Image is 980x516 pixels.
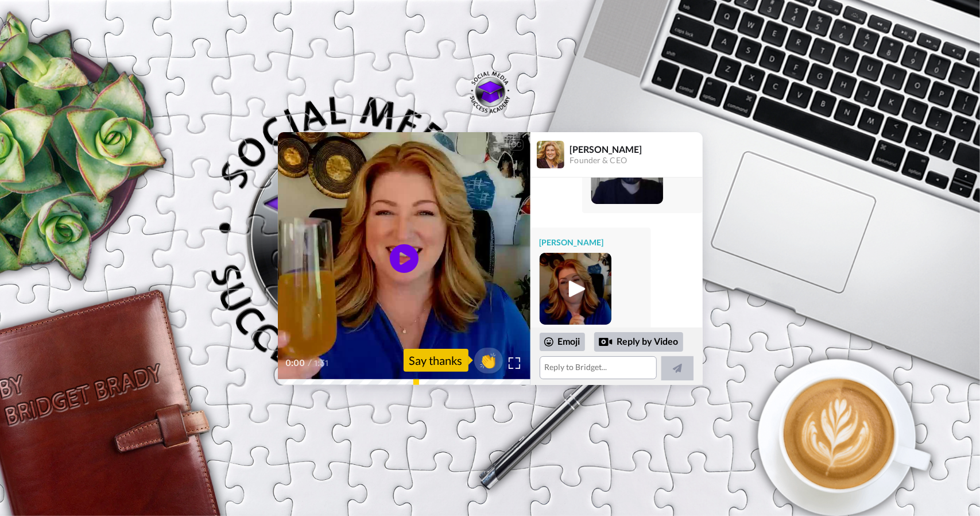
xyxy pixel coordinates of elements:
[467,69,513,115] img: Bridget Brady logo
[474,348,503,373] button: 👏
[599,335,613,349] div: Reply by Video
[286,356,306,370] span: 0:00
[540,333,585,351] div: Emoji
[570,156,702,165] div: Founder & CEO
[570,144,702,155] div: [PERSON_NAME]
[509,139,524,151] div: CC
[474,351,503,369] span: 👏
[560,273,591,305] img: ic_play_thick.png
[404,349,468,372] div: Say thanks
[509,357,520,369] img: Full screen
[540,237,642,248] div: [PERSON_NAME]
[540,253,611,325] img: c60bec05-49d9-41e2-b489-0a90f098e7ee-thumb.jpg
[537,141,564,168] img: Profile Image
[594,332,683,352] div: Reply by Video
[308,356,312,370] span: /
[315,356,335,370] span: 1:31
